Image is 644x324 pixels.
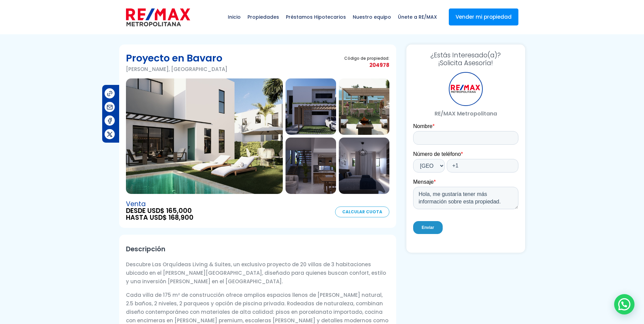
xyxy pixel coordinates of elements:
img: Proyecto en Bavaro [339,78,389,135]
p: Descubre Las Orquídeas Living & Suites, un exclusivo proyecto de 20 villas de 3 habitaciones ubic... [126,260,389,286]
img: Proyecto en Bavaro [339,138,389,194]
span: Nuestro equipo [349,7,394,27]
img: Proyecto en Bavaro [126,78,283,194]
img: Compartir [106,117,113,124]
span: HASTA USD$ 168,900 [126,214,194,221]
img: Proyecto en Bavaro [286,78,336,135]
img: Compartir [106,90,113,97]
span: Inicio [224,7,244,27]
iframe: Form 0 [413,123,518,246]
a: Vender mi propiedad [449,8,518,25]
span: DESDE USD$ 165,000 [126,208,194,214]
div: RE/MAX Metropolitana [449,72,483,106]
span: ¿Estás Interesado(a)? [413,51,518,59]
span: Venta [126,201,194,208]
p: RE/MAX Metropolitana [413,109,518,118]
p: [PERSON_NAME], [GEOGRAPHIC_DATA] [126,65,227,73]
img: Compartir [106,131,113,138]
span: Código de propiedad: [344,56,389,61]
span: Únete a RE/MAX [394,7,440,27]
h3: ¡Solicita Asesoría! [413,51,518,67]
img: Proyecto en Bavaro [286,138,336,194]
span: Propiedades [244,7,282,27]
h2: Descripción [126,241,389,257]
a: Calcular Cuota [335,206,389,217]
h1: Proyecto en Bavaro [126,51,227,65]
img: Compartir [106,104,113,111]
span: 204978 [344,61,389,69]
span: Préstamos Hipotecarios [282,7,349,27]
